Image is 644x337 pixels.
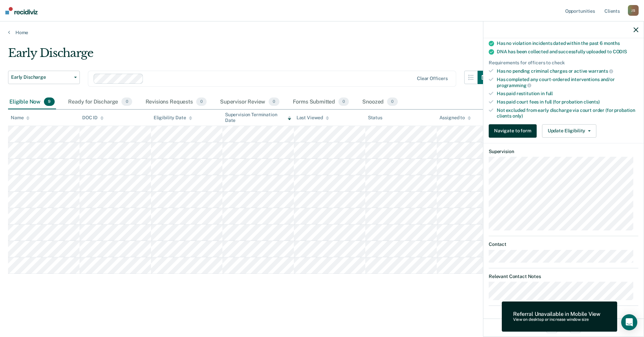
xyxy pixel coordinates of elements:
[497,91,638,96] div: Has paid restitution in
[144,95,208,110] div: Revisions Requests
[497,77,638,88] div: Has completed any court-ordered interventions and/or
[613,49,627,54] span: CODIS
[154,115,192,121] div: Eligibility Date
[546,91,553,96] span: full
[82,115,104,121] div: DOC ID
[338,97,349,106] span: 0
[497,108,638,119] div: Not excluded from early discharge via court order (for probation clients
[489,274,638,279] dt: Relevant Contact Notes
[368,115,382,121] div: Status
[291,95,351,110] div: Forms Submitted
[5,7,38,14] img: Recidiviz
[219,95,281,110] div: Supervisor Review
[584,99,600,105] span: clients)
[604,41,620,46] span: months
[489,149,638,154] dt: Supervision
[497,41,638,46] div: Has no violation incidents dated within the past 6
[8,29,636,36] a: Home
[489,124,537,138] button: Navigate to form
[196,97,207,106] span: 0
[269,97,279,106] span: 0
[8,46,491,65] div: Early Discharge
[489,242,638,247] dt: Contact
[497,68,638,74] div: Has no pending criminal charges or active
[513,311,600,317] div: Referral Unavailable in Mobile View
[387,97,397,106] span: 0
[621,314,637,330] div: Open Intercom Messenger
[11,115,30,121] div: Name
[483,319,644,336] div: 3 / 9
[361,95,399,110] div: Snoozed
[588,68,613,74] span: warrants
[297,115,329,121] div: Last Viewed
[542,124,596,138] button: Update Eligibility
[8,95,56,110] div: Eligible Now
[225,112,291,123] div: Supervision Termination Date
[513,318,600,322] div: View on desktop or increase window size
[513,113,523,119] span: only)
[497,83,531,88] span: programming
[417,76,448,81] div: Clear officers
[497,99,638,105] div: Has paid court fees in full (for probation
[628,5,639,16] div: J S
[44,97,55,106] span: 9
[67,95,133,110] div: Ready for Discharge
[489,124,539,138] a: Navigate to form
[11,74,71,80] span: Early Discharge
[439,115,471,121] div: Assigned to
[497,49,638,55] div: DNA has been collected and successfully uploaded to
[489,60,638,66] div: Requirements for officers to check
[121,97,132,106] span: 0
